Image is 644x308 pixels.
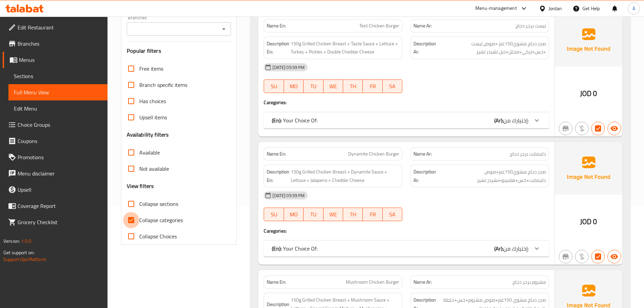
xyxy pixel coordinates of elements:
a: Menus [3,52,108,68]
span: Available [139,148,160,157]
h3: View filters [127,182,154,190]
span: Not available [139,165,169,173]
button: Purchased item [575,250,589,263]
h4: Caregories: [264,99,549,106]
span: Promotions [18,153,102,161]
strong: Name En: [267,150,286,158]
span: Get support on: [3,248,34,257]
a: Upsell [3,182,108,198]
strong: Name En: [267,22,286,29]
div: (En): Your Choice Of:(Ar):إختيارك من: [264,240,549,257]
span: Has choices [139,97,166,105]
button: SA [383,208,402,221]
span: Collapse Choices [139,232,177,240]
span: [DATE] 05:59 PM [270,192,307,199]
a: Edit Restaurant [3,19,108,35]
span: تيست برجر دجاج [516,22,546,29]
span: 1.0.0 [21,237,31,245]
a: Choice Groups [3,117,108,133]
button: Not branch specific item [559,122,572,135]
button: Purchased item [575,122,589,135]
span: SA [385,210,400,219]
span: Choice Groups [18,121,102,129]
button: TH [343,79,363,93]
h3: Popular filters [127,47,231,55]
span: TU [306,210,320,219]
span: Upsell items [139,113,167,121]
span: MO [287,81,301,91]
button: Available [607,250,621,263]
div: Menu-management [475,4,517,13]
span: SU [267,81,281,91]
span: JOD [580,87,592,100]
span: إختيارك من: [503,115,529,125]
span: Branch specific items [139,81,187,89]
span: Version: [3,237,20,245]
div: (En): Your Choice Of:(Ar):إختيارك من: [264,112,549,128]
button: SU [264,79,284,93]
img: Ae5nvW7+0k+MAAAAAElFTkSuQmCC [555,14,622,67]
span: Menus [19,56,102,64]
a: Grocery Checklist [3,214,108,230]
button: Available [607,122,621,135]
strong: Description Ar: [413,168,437,184]
span: 150g Grilled Chicken Breast + Taste Sauce + Lettuce + Turkey + Pickles + Double Cheddar Cheese [291,40,399,56]
span: A [633,5,635,12]
b: (En): [272,243,282,254]
span: Full Menu View [14,88,102,96]
span: TH [346,210,360,219]
span: صدر دجاج مشوي150غم+صوص داينمايت+خس+هلابينو+تشيدر تشيز [438,168,546,184]
span: صدر دجاج مشوي150غم +صوص تيست +خس+تركي+مخلل+دبل تشيدر تشيز [437,40,546,56]
strong: Description Ar: [413,40,436,56]
span: Dynamite Chicken Burger [348,150,399,158]
strong: Name Ar: [413,22,432,29]
button: MO [284,79,304,93]
strong: Name En: [267,279,286,286]
button: WE [324,79,343,93]
span: WE [326,210,340,219]
button: FR [363,208,382,221]
span: WE [326,81,340,91]
a: Coverage Report [3,198,108,214]
div: Jordan [549,5,562,12]
span: 0 [593,87,597,100]
span: SU [267,210,281,219]
span: Upsell [18,186,102,194]
span: مشروم برجر دجاج [512,279,546,286]
button: Not branch specific item [559,250,572,263]
span: TH [346,81,360,91]
h4: Caregories: [264,228,549,234]
span: SA [385,81,400,91]
button: TH [343,208,363,221]
span: Test Chicken Burger [359,22,399,29]
h3: Availability filters [127,131,169,139]
button: MO [284,208,304,221]
span: Sections [14,72,102,80]
button: SA [383,79,402,93]
span: إختيارك من: [503,243,529,254]
span: TU [306,81,320,91]
p: Your Choice Of: [272,116,317,124]
strong: Description En: [267,40,289,56]
button: WE [324,208,343,221]
a: Support.OpsPlatform [3,255,46,264]
p: Your Choice Of: [272,244,317,253]
a: Sections [8,68,108,84]
button: Has choices [591,122,605,135]
b: (Ar): [494,115,503,125]
span: Grocery Checklist [18,218,102,226]
b: (En): [272,115,282,125]
span: [DATE] 05:59 PM [270,64,307,71]
span: Free items [139,65,163,73]
span: 0 [593,215,597,228]
button: Has choices [591,250,605,263]
span: Coupons [18,137,102,145]
span: Menu disclaimer [18,169,102,177]
span: Mushroom Chicken Burger [346,279,399,286]
span: Edit Menu [14,104,102,113]
span: Collapse sections [139,200,178,208]
span: Coverage Report [18,202,102,210]
a: Coupons [3,133,108,149]
span: MO [287,210,301,219]
span: Branches [18,40,102,48]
